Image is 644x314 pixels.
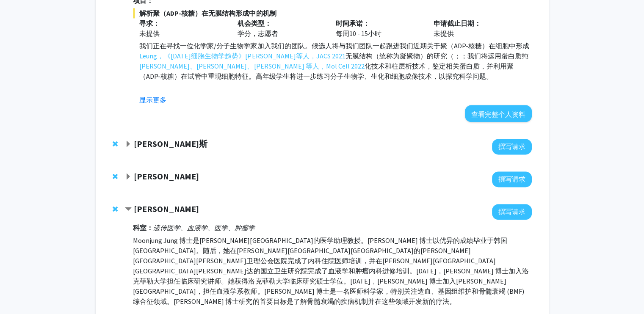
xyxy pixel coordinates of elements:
[245,51,345,61] a: [PERSON_NAME]等人，JACS 2021
[235,223,255,232] font: 肿瘤学
[113,140,118,147] span: 从书签中删除 Alexander Baras
[214,223,235,232] font: 医学、
[434,19,481,28] font: 申请截止日期：
[134,204,199,214] font: [PERSON_NAME]
[113,173,118,180] span: 从书签中删除 Takanari Inoue
[238,29,278,38] font: 学分，志愿者
[134,138,207,149] font: [PERSON_NAME]斯
[335,19,369,28] font: 时间承诺：
[245,52,345,60] font: [PERSON_NAME]等人，JACS 2021
[335,29,381,38] font: 每周10 - 15小时
[113,206,118,212] span: 从书签中删除 Moonjung Jung
[465,105,532,122] button: 查看完整个人资料
[498,207,525,216] font: 撰写请求
[498,142,525,151] font: 撰写请求
[139,19,160,28] font: 寻求：
[460,52,467,60] font: ；
[133,223,153,232] font: 科室：
[134,171,199,182] font: [PERSON_NAME]
[139,51,245,61] a: Leung，《[DATE]细胞生物学趋势》
[139,62,364,70] font: [PERSON_NAME]、[PERSON_NAME]、[PERSON_NAME] 等人，Mol Cell 2022
[187,223,214,232] font: 血液学、
[238,19,271,28] font: 机会类型：
[471,110,525,118] font: 查看完整个人资料
[139,61,364,71] a: [PERSON_NAME]、[PERSON_NAME]、[PERSON_NAME] 等人，Mol Cell 2022
[125,174,132,180] span: 展开 Takanari Inoue 书签
[492,139,532,154] button: 向 Alexander Baras 撰写请求
[139,9,276,17] font: 解析聚（ADP-核糖）在无膜结构形成中的机制
[6,276,36,308] iframe: 聊天
[125,141,132,148] span: 展开 Alexander Baras 书签
[492,171,532,187] button: 向 Takanari Inoue 撰写请求
[498,175,525,183] font: 撰写请求
[434,29,454,38] font: 未提供
[139,41,529,60] font: 我们正在寻找一位化学家/分子生物学家加入我们的团队。候选人将与我们团队一起跟进我们近期关于聚（ADP-核糖）在细胞中形成无膜结构（统称为凝聚物）的研究（
[139,52,528,80] font: 我们将运用蛋白质纯化技术和柱层析技术，鉴定相关蛋白质，并利用聚（ADP-核糖）在试管中重现细胞特征。高年级学生将进一步练习分子生物学、生化和细胞成像技术，以探究科学问题。
[133,236,528,306] font: Moonjung Jung 博士是[PERSON_NAME][GEOGRAPHIC_DATA]的医学助理教授。[PERSON_NAME] 博士以优异的成绩毕业于韩国[GEOGRAPHIC_DAT...
[125,206,132,213] span: Contract Moonjung Jung Bookmark
[492,204,532,220] button: 向 Moonjung Jung 撰写请求
[139,95,166,105] button: 显示更多
[139,52,245,60] font: Leung，《[DATE]细胞生物学趋势》
[153,223,187,232] font: 遗传医学、
[139,29,160,38] font: 未提供
[453,52,460,60] font: ；
[139,96,166,104] font: 显示更多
